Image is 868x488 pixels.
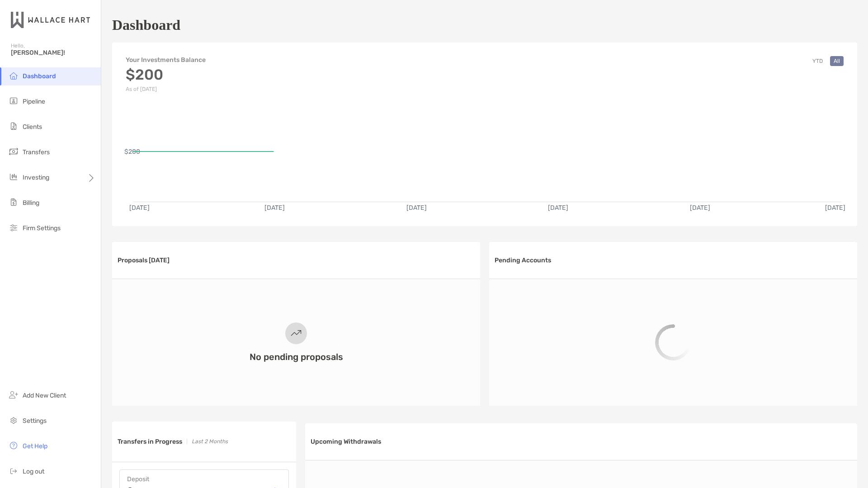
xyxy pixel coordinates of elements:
[8,415,19,426] img: settings icon
[23,174,49,181] span: Investing
[23,442,47,450] span: Get Help
[11,49,95,57] span: [PERSON_NAME]!
[264,204,285,212] text: [DATE]
[118,438,182,445] h3: Transfers in Progress
[8,222,19,233] img: firm-settings icon
[23,468,44,475] span: Log out
[8,70,19,81] img: dashboard icon
[406,204,427,212] text: [DATE]
[124,148,140,156] text: $200
[126,86,206,92] p: As of [DATE]
[192,436,228,447] p: Last 2 Months
[129,204,150,212] text: [DATE]
[126,66,206,83] h3: $200
[8,121,19,132] img: clients icon
[311,438,381,445] h3: Upcoming Withdrawals
[118,256,170,264] h3: Proposals [DATE]
[8,197,19,208] img: billing icon
[809,56,826,66] button: YTD
[23,123,42,131] span: Clients
[8,146,19,157] img: transfers icon
[8,440,19,451] img: get-help icon
[495,256,551,264] h3: Pending Accounts
[8,465,19,476] img: logout icon
[23,98,45,105] span: Pipeline
[830,56,844,66] button: All
[126,56,206,64] h4: Your Investments Balance
[690,204,710,212] text: [DATE]
[11,4,90,36] img: Zoe Logo
[23,148,50,156] span: Transfers
[23,72,56,80] span: Dashboard
[825,204,845,212] text: [DATE]
[23,199,39,207] span: Billing
[127,475,281,483] h4: Deposit
[112,17,180,33] h1: Dashboard
[8,95,19,106] img: pipeline icon
[23,224,61,232] span: Firm Settings
[250,351,343,362] h3: No pending proposals
[8,389,19,400] img: add_new_client icon
[23,392,66,399] span: Add New Client
[548,204,568,212] text: [DATE]
[23,417,47,425] span: Settings
[8,171,19,182] img: investing icon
